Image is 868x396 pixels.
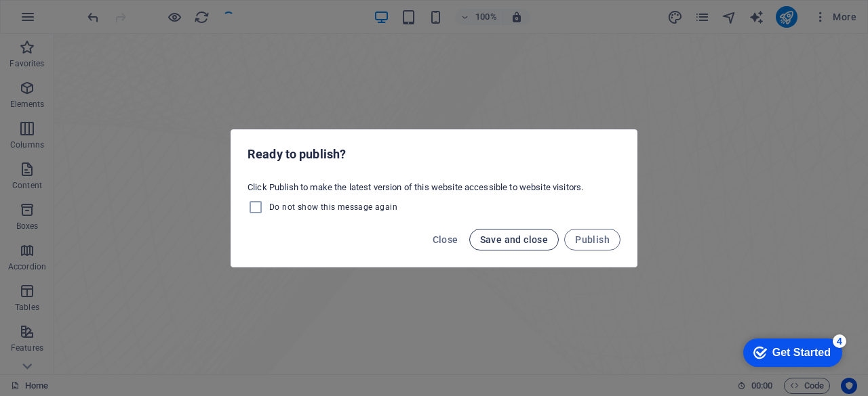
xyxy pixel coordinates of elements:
span: Save and close [480,234,549,245]
div: 4 [97,3,111,16]
span: Do not show this message again [269,202,397,213]
div: Get Started [37,15,95,27]
div: Click Publish to make the latest version of this website accessible to website visitors. [231,176,637,221]
button: Publish [564,229,620,250]
h2: Ready to publish? [248,146,620,162]
span: Publish [575,234,610,245]
span: Close [433,234,458,245]
div: Get Started 4 items remaining, 20% complete [7,7,106,35]
button: Save and close [469,229,559,250]
button: Close [427,229,464,250]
